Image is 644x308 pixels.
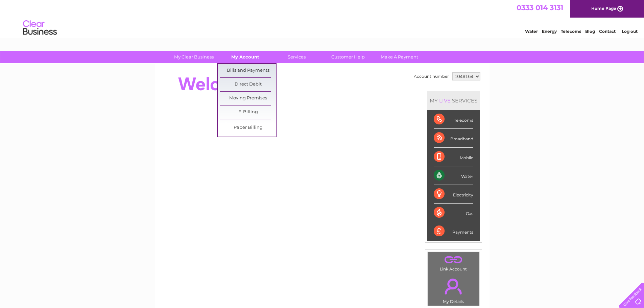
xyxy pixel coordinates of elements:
[434,110,473,129] div: Telecoms
[163,4,482,33] div: Clear Business is a trading name of Verastar Limited (registered in [GEOGRAPHIC_DATA] No. 3667643...
[517,3,563,12] a: 0333 014 3131
[434,148,473,166] div: Mobile
[269,51,325,63] a: Services
[220,121,276,135] a: Paper Billing
[525,29,538,34] a: Water
[585,29,595,34] a: Blog
[320,51,376,63] a: Customer Help
[23,18,57,38] img: logo.png
[412,71,451,82] td: Account number
[434,129,473,147] div: Broadband
[438,97,452,104] div: LIVE
[622,29,638,34] a: Log out
[166,51,222,63] a: My Clear Business
[561,29,581,34] a: Telecoms
[427,91,480,110] div: MY SERVICES
[542,29,557,34] a: Energy
[220,92,276,105] a: Moving Premises
[427,273,480,306] td: My Details
[434,185,473,204] div: Electricity
[217,51,273,63] a: My Account
[599,29,616,34] a: Contact
[220,78,276,91] a: Direct Debit
[429,254,478,266] a: .
[434,204,473,222] div: Gas
[434,166,473,185] div: Water
[220,105,276,119] a: E-Billing
[220,64,276,77] a: Bills and Payments
[427,252,480,273] td: Link Account
[429,275,478,298] a: .
[434,222,473,240] div: Payments
[372,51,427,63] a: Make A Payment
